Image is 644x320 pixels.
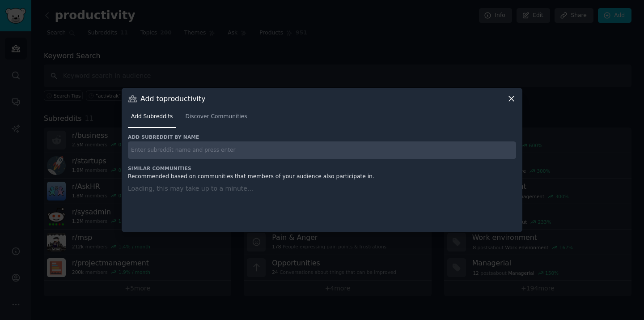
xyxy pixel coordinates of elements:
[128,141,516,159] input: Enter subreddit name and press enter
[128,134,516,140] h3: Add subreddit by name
[140,94,205,103] h3: Add to productivity
[185,113,247,121] span: Discover Communities
[182,110,250,128] a: Discover Communities
[131,113,173,121] span: Add Subreddits
[128,110,176,128] a: Add Subreddits
[128,165,516,171] h3: Similar Communities
[128,173,516,181] div: Recommended based on communities that members of your audience also participate in.
[128,184,516,222] div: Loading, this may take up to a minute...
